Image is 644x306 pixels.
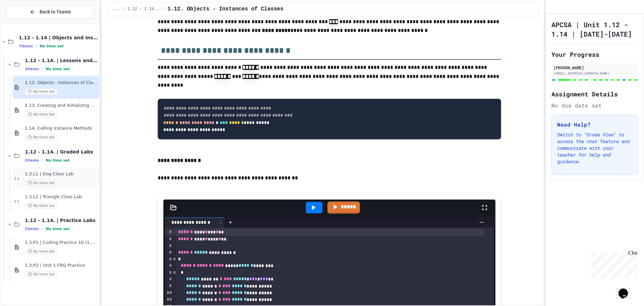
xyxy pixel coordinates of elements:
button: Back to Teams [6,5,94,19]
span: 7 items [19,44,33,48]
span: No time set [25,134,58,140]
span: 1.3.P2 | Unit 1 FRQ Practice [25,263,98,268]
span: No time set [25,88,58,95]
span: No time set [46,158,70,163]
h1: APCSA | Unit 1.12 - 1.14 | [DATE]-[DATE] [551,20,638,39]
h3: Need Help? [557,121,632,129]
span: 1.12 - 1.14. | Lessons and Notes [127,6,160,12]
span: 1.3.P1 | Coding Practice 1b (1.7-1.15) [25,240,98,246]
iframe: chat widget [616,279,637,299]
div: No due date set [551,101,638,110]
span: • [36,43,37,49]
span: 1.12 - 1.14. | Practice Labs [25,217,98,223]
span: No time set [25,248,58,255]
span: • [42,158,43,163]
iframe: chat widget [588,250,637,278]
span: No time set [25,180,58,186]
h2: Assignment Details [551,89,638,99]
div: [EMAIL_ADDRESS][DOMAIN_NAME] [553,71,636,76]
p: Switch to "Grade View" to access the chat feature and communicate with your teacher for help and ... [557,131,632,165]
h2: Your Progress [551,50,638,59]
span: No time set [46,67,70,71]
span: 2 items [25,158,39,163]
span: 3 items [25,67,39,71]
span: 1.3.L2 | Triangle Class Lab [25,194,98,200]
span: No time set [46,227,70,231]
span: No time set [25,111,58,118]
span: / [162,6,165,12]
span: 1.14. Calling Instance Methods [25,126,98,131]
span: 1.12. Objects - Instances of Classes [25,80,98,86]
span: 1.12. Objects - Instances of Classes [167,5,283,13]
span: • [42,226,43,231]
span: No time set [25,271,58,277]
span: No time set [40,44,64,48]
span: / [122,6,125,12]
span: 1.12 - 1.14 | Objects and Instances of Classes [19,35,98,41]
span: 1.12 - 1.14. | Graded Labs [25,149,98,155]
div: Chat with us now!Close [3,3,46,43]
span: 1.12 - 1.14. | Lessons and Notes [25,57,98,63]
span: Back to Teams [40,8,71,15]
span: 1.3.L1 | Dog Class Lab [25,171,98,177]
span: 2 items [25,227,39,231]
div: [PERSON_NAME] [553,64,636,71]
span: ... [112,6,120,12]
span: No time set [25,203,58,209]
span: 1.13. Creating and Initializing Objects: Constructors [25,103,98,108]
span: • [42,66,43,72]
